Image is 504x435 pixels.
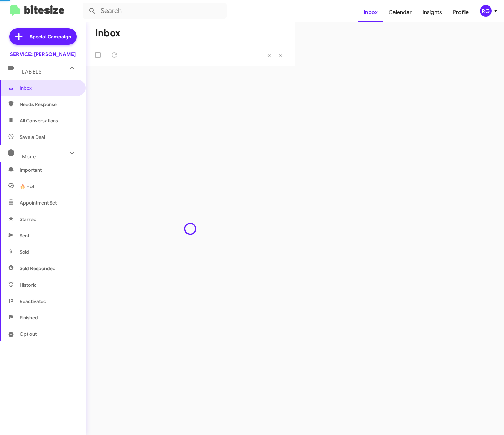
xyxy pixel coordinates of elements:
[20,101,78,108] span: Needs Response
[474,5,496,17] button: RG
[275,48,287,62] button: Next
[20,216,37,223] span: Starred
[20,331,37,338] span: Opt out
[83,3,227,19] input: Search
[22,69,42,75] span: Labels
[263,48,275,62] button: Previous
[20,117,58,124] span: All Conversations
[20,84,78,91] span: Inbox
[20,281,37,288] span: Historic
[20,298,47,305] span: Reactivated
[20,265,56,272] span: Sold Responded
[9,28,77,45] a: Special Campaign
[30,33,71,40] span: Special Campaign
[22,154,36,160] span: More
[20,249,29,255] span: Sold
[20,232,29,239] span: Sent
[279,51,283,60] span: »
[20,314,38,321] span: Finished
[267,51,271,60] span: «
[263,48,287,62] nav: Page navigation example
[95,28,120,39] h1: Inbox
[448,2,474,22] a: Profile
[20,183,34,190] span: 🔥 Hot
[417,2,448,22] a: Insights
[20,167,78,173] span: Important
[20,134,45,141] span: Save a Deal
[10,51,76,58] div: SERVICE: [PERSON_NAME]
[20,199,57,206] span: Appointment Set
[480,5,492,17] div: RG
[383,2,417,22] a: Calendar
[358,2,383,22] a: Inbox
